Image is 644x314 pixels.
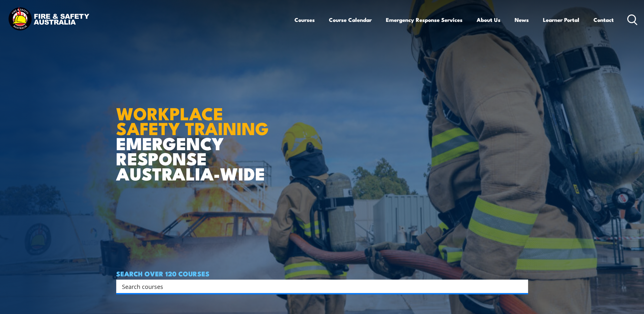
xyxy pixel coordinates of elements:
[116,99,269,141] strong: WORKPLACE SAFETY TRAINING
[116,89,274,181] h1: EMERGENCY RESPONSE AUSTRALIA-WIDE
[122,282,514,291] input: Search input
[294,11,315,28] a: Courses
[123,282,515,291] form: Search form
[116,270,528,277] h4: SEARCH OVER 120 COURSES
[386,11,462,28] a: Emergency Response Services
[477,11,500,28] a: About Us
[593,11,614,28] a: Contact
[329,11,372,28] a: Course Calendar
[543,11,579,28] a: Learner Portal
[517,282,526,291] button: Search magnifier button
[515,11,529,28] a: News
